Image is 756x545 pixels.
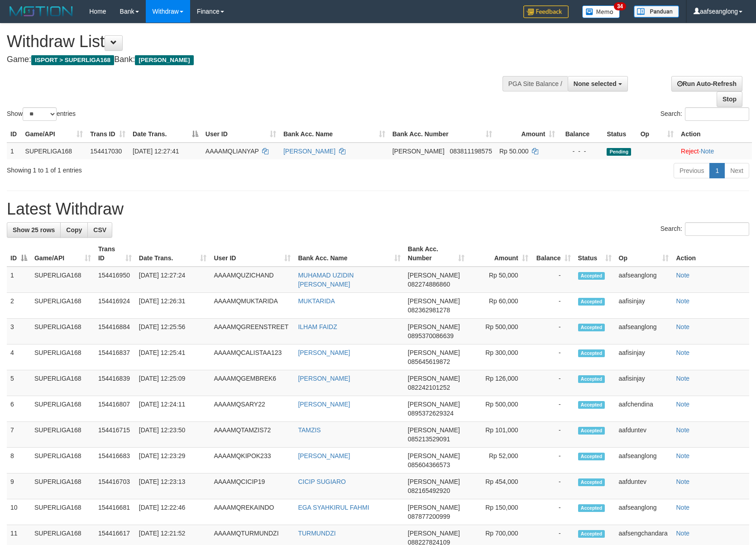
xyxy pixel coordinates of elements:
[615,293,673,319] td: aafisinjay
[408,452,460,459] span: [PERSON_NAME]
[135,344,211,370] td: [DATE] 12:25:41
[95,396,135,422] td: 154416807
[408,358,450,365] span: Copy 085645619872 to clipboard
[532,499,574,525] td: -
[615,344,673,370] td: aafisinjay
[210,422,294,448] td: AAAAMQTAMZIS72
[404,241,468,267] th: Bank Acc. Number: activate to sort column ascending
[468,241,532,267] th: Amount: activate to sort column ascending
[532,319,574,344] td: -
[674,163,710,178] a: Previous
[660,107,749,121] label: Search:
[615,422,673,448] td: aafduntev
[499,148,529,155] span: Rp 50.000
[31,319,95,344] td: SUPERLIGA168
[31,344,95,370] td: SUPERLIGA168
[450,148,492,155] span: Copy 083811198575 to clipboard
[7,448,31,473] td: 8
[578,349,605,357] span: Accepted
[7,222,61,238] a: Show 25 rows
[578,530,605,538] span: Accepted
[532,473,574,499] td: -
[578,324,605,331] span: Accepted
[7,33,495,51] h1: Withdraw List
[210,344,294,370] td: AAAAMQCALISTAA123
[615,319,673,344] td: aafseanglong
[468,473,532,499] td: Rp 454,000
[681,148,699,155] a: Reject
[210,293,294,319] td: AAAAMQMUKTARIDA
[31,448,95,473] td: SUPERLIGA168
[676,426,689,434] a: Note
[408,410,454,417] span: Copy 0895372629324 to clipboard
[95,241,135,267] th: Trans ID: activate to sort column ascending
[468,499,532,525] td: Rp 150,000
[615,396,673,422] td: aafchendina
[298,272,354,288] a: MUHAMAD UZIDIN [PERSON_NAME]
[660,222,749,236] label: Search:
[468,448,532,473] td: Rp 52,000
[95,344,135,370] td: 154416837
[210,473,294,499] td: AAAAMQCICIP19
[87,222,112,238] a: CSV
[408,349,460,356] span: [PERSON_NAME]
[532,293,574,319] td: -
[135,448,211,473] td: [DATE] 12:23:29
[31,422,95,448] td: SUPERLIGA168
[408,281,450,288] span: Copy 082274886860 to clipboard
[717,91,742,107] a: Stop
[7,473,31,499] td: 9
[468,344,532,370] td: Rp 300,000
[676,272,689,279] a: Note
[578,298,605,306] span: Accepted
[578,401,605,409] span: Accepted
[135,396,211,422] td: [DATE] 12:24:11
[578,375,605,383] span: Accepted
[135,370,211,396] td: [DATE] 12:25:09
[671,76,742,91] a: Run Auto-Refresh
[298,478,346,485] a: CICIP SUGIARO
[676,452,689,459] a: Note
[7,370,31,396] td: 5
[31,293,95,319] td: SUPERLIGA168
[22,143,87,159] td: SUPERLIGA168
[634,5,679,18] img: panduan.png
[408,323,460,330] span: [PERSON_NAME]
[578,272,605,280] span: Accepted
[468,319,532,344] td: Rp 500,000
[523,5,569,18] img: Feedback.jpg
[408,426,460,434] span: [PERSON_NAME]
[614,2,626,10] span: 34
[31,55,114,65] span: ISPORT > SUPERLIGA168
[298,530,335,537] a: TURMUNDZI
[685,107,749,121] input: Search:
[568,76,628,91] button: None selected
[676,478,689,485] a: Note
[408,487,450,494] span: Copy 082165492920 to clipboard
[210,396,294,422] td: AAAAMQSARY22
[22,126,87,143] th: Game/API: activate to sort column ascending
[298,452,350,459] a: [PERSON_NAME]
[210,370,294,396] td: AAAAMQGEMBREK6
[7,143,22,159] td: 1
[210,499,294,525] td: AAAAMQREKAINDO
[532,448,574,473] td: -
[502,76,568,91] div: PGA Site Balance /
[578,427,605,435] span: Accepted
[603,126,636,143] th: Status
[31,473,95,499] td: SUPERLIGA168
[298,297,335,305] a: MUKTARIDA
[86,126,129,143] th: Trans ID: activate to sort column ascending
[280,126,389,143] th: Bank Acc. Name: activate to sort column ascending
[7,200,749,218] h1: Latest Withdraw
[615,241,673,267] th: Op: activate to sort column ascending
[615,267,673,293] td: aafseanglong
[392,148,445,155] span: [PERSON_NAME]
[7,344,31,370] td: 4
[615,473,673,499] td: aafduntev
[298,426,321,434] a: TAMZIS
[95,473,135,499] td: 154416703
[709,163,725,178] a: 1
[7,396,31,422] td: 6
[408,478,460,485] span: [PERSON_NAME]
